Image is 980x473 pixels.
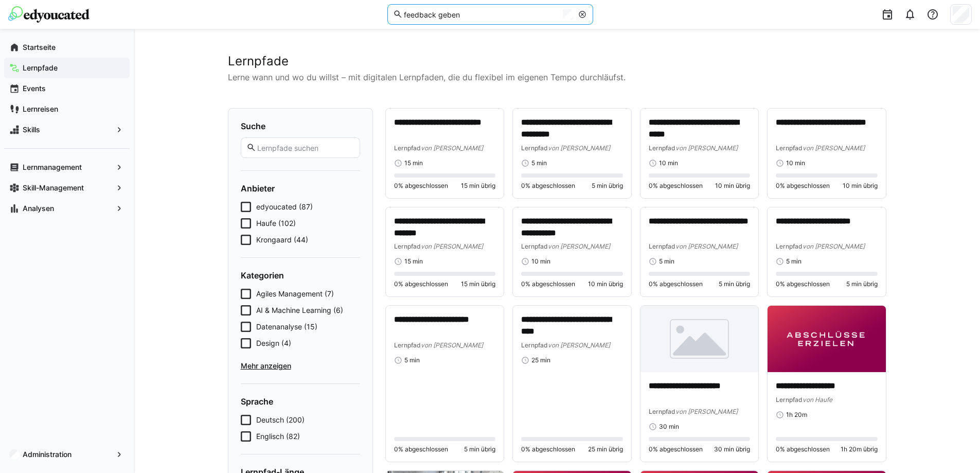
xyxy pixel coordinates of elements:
[715,182,750,190] span: 10 min übrig
[803,396,832,404] span: von Haufe
[548,341,610,349] span: von [PERSON_NAME]
[675,144,738,152] span: von [PERSON_NAME]
[404,356,420,364] span: 5 min
[521,341,548,349] span: Lernpfad
[394,144,421,152] span: Lernpfad
[256,338,291,348] span: Design (4)
[776,182,830,190] span: 0% abgeschlossen
[659,159,678,167] span: 10 min
[548,144,610,152] span: von [PERSON_NAME]
[776,280,830,288] span: 0% abgeschlossen
[256,202,313,212] span: edyoucated (87)
[776,144,803,152] span: Lernpfad
[786,159,805,167] span: 10 min
[521,144,548,152] span: Lernpfad
[531,257,550,266] span: 10 min
[256,218,296,229] span: Haufe (102)
[404,257,423,266] span: 15 min
[461,280,495,288] span: 15 min übrig
[404,159,423,167] span: 15 min
[649,242,675,250] span: Lernpfad
[256,322,317,332] span: Datenanalyse (15)
[803,144,865,152] span: von [PERSON_NAME]
[256,289,334,299] span: Agiles Management (7)
[649,280,703,288] span: 0% abgeschlossen
[241,270,360,281] h4: Kategorien
[461,182,495,190] span: 15 min übrig
[841,445,878,453] span: 1h 20m übrig
[843,182,878,190] span: 10 min übrig
[256,415,305,425] span: Deutsch (200)
[241,396,360,407] h4: Sprache
[403,10,558,19] input: Skills und Lernpfade durchsuchen…
[421,144,483,152] span: von [PERSON_NAME]
[531,356,550,364] span: 25 min
[256,305,343,316] span: AI & Machine Learning (6)
[394,341,421,349] span: Lernpfad
[241,361,360,371] span: Mehr anzeigen
[803,242,865,250] span: von [PERSON_NAME]
[776,445,830,453] span: 0% abgeschlossen
[649,182,703,190] span: 0% abgeschlossen
[675,408,738,415] span: von [PERSON_NAME]
[548,242,610,250] span: von [PERSON_NAME]
[394,182,448,190] span: 0% abgeschlossen
[394,445,448,453] span: 0% abgeschlossen
[786,257,801,266] span: 5 min
[588,445,623,453] span: 25 min übrig
[659,423,679,431] span: 30 min
[719,280,750,288] span: 5 min übrig
[228,71,886,83] p: Lerne wann und wo du willst – mit digitalen Lernpfaden, die du flexibel im eigenen Tempo durchläu...
[521,182,575,190] span: 0% abgeschlossen
[786,411,807,419] span: 1h 20m
[640,306,759,372] img: image
[776,396,803,404] span: Lernpfad
[649,408,675,415] span: Lernpfad
[464,445,495,453] span: 5 min übrig
[675,242,738,250] span: von [PERSON_NAME]
[776,242,803,250] span: Lernpfad
[256,143,354,152] input: Lernpfade suchen
[592,182,623,190] span: 5 min übrig
[714,445,750,453] span: 30 min übrig
[421,242,483,250] span: von [PERSON_NAME]
[521,280,575,288] span: 0% abgeschlossen
[241,183,360,194] h4: Anbieter
[659,257,674,266] span: 5 min
[521,242,548,250] span: Lernpfad
[228,54,886,69] h2: Lernpfade
[588,280,623,288] span: 10 min übrig
[531,159,547,167] span: 5 min
[649,144,675,152] span: Lernpfad
[521,445,575,453] span: 0% abgeschlossen
[256,235,308,245] span: Krongaard (44)
[241,121,360,131] h4: Suche
[394,242,421,250] span: Lernpfad
[421,341,483,349] span: von [PERSON_NAME]
[768,306,886,372] img: image
[846,280,878,288] span: 5 min übrig
[649,445,703,453] span: 0% abgeschlossen
[394,280,448,288] span: 0% abgeschlossen
[256,431,300,442] span: Englisch (82)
